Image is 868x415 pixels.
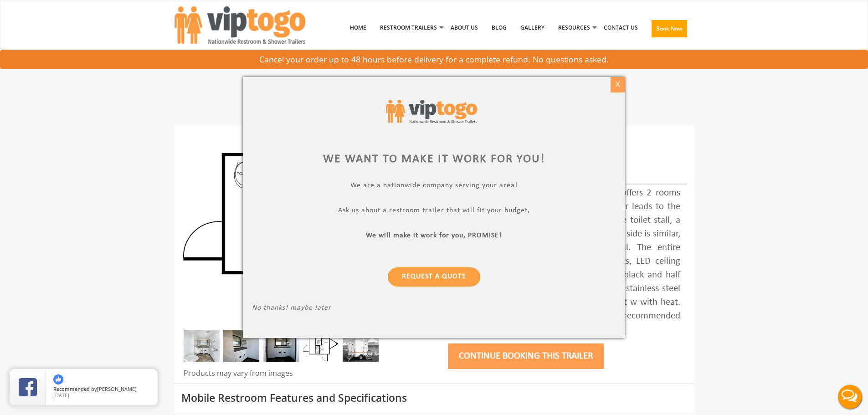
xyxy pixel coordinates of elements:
span: Recommended [53,385,90,392]
img: Review Rating [19,378,37,396]
img: thumbs up icon [53,374,63,384]
b: We will make it work for you, PROMISE! [366,232,502,239]
p: Ask us about a restroom trailer that will fit your budget, [252,206,616,217]
button: Live Chat [832,379,868,415]
span: by [53,386,150,393]
span: [PERSON_NAME] [97,385,137,392]
p: We are a nationwide company serving your area! [252,181,616,192]
div: We want to make it work for you! [252,151,616,168]
a: Request a Quote [388,267,480,287]
span: [DATE] [53,392,69,399]
div: X [611,77,625,92]
img: viptogo logo [386,100,477,123]
p: No thanks! maybe later [252,304,616,314]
